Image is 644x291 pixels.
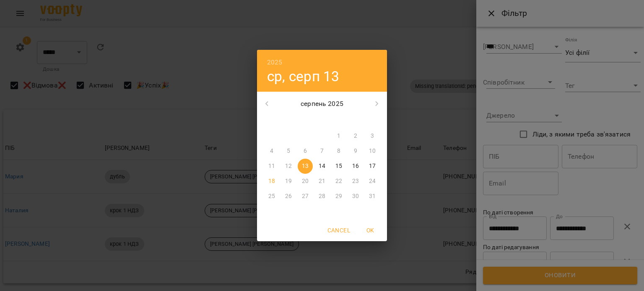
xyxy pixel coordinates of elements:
p: 14 [319,162,325,170]
span: сб [348,116,363,124]
p: 18 [268,177,275,185]
p: 13 [302,162,309,170]
span: вт [281,116,296,124]
button: 16 [348,159,363,174]
button: Cancel [324,223,353,238]
span: ср [298,116,313,124]
span: нд [365,116,380,124]
span: OK [360,225,380,235]
span: пт [331,116,346,124]
p: 15 [335,162,342,170]
p: серпень 2025 [277,99,367,109]
button: 15 [331,159,346,174]
button: 17 [365,159,380,174]
span: чт [314,116,330,124]
button: OK [357,223,384,238]
button: 18 [264,174,279,189]
button: 13 [298,159,313,174]
p: 16 [352,162,359,170]
button: 2025 [267,57,283,68]
span: Cancel [327,225,350,235]
p: 17 [369,162,376,170]
button: 14 [314,159,330,174]
button: ср, серп 13 [267,68,340,85]
span: пн [264,116,279,124]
